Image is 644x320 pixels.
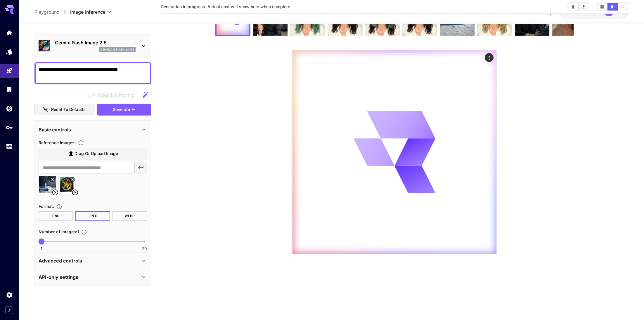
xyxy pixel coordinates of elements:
p: Basic controls [39,126,71,133]
p: API-only settings [39,274,78,281]
div: Actions [485,53,494,62]
span: Drag or upload image [75,150,118,157]
button: Reset to defaults [34,104,95,116]
button: WEBP [112,211,147,221]
nav: breadcrumb [34,8,70,15]
span: Generation in progress. Actual cost will show here when complete. [161,4,291,9]
button: Expand sidebar [6,307,13,314]
span: Reference Images : [39,140,76,145]
button: Choose the file format for the output image. [54,204,65,210]
div: Advanced controls [39,254,147,268]
div: Playground [6,67,13,74]
div: Models [6,48,13,55]
span: 20 [142,246,147,252]
span: Generate [112,106,130,113]
div: Show images in grid viewShow images in video viewShow images in list view [596,2,629,11]
div: Gemini Flash Image 2.5gemini_2_5_flash_image [39,37,147,55]
span: $45.41 [565,10,579,15]
div: Usage [6,143,13,150]
button: Show images in video view [607,3,618,11]
span: Negative Prompt [98,91,135,98]
button: Show images in grid view [597,3,607,11]
button: Show images in list view [618,3,628,11]
div: Basic controls [39,123,147,137]
span: 1 [41,246,42,252]
div: Settings [6,291,13,298]
span: Format : [39,204,54,209]
div: Wallet [6,105,13,112]
p: gemini_2_5_flash_image [101,48,134,52]
span: credits left [579,10,600,15]
span: Image Inference [70,8,105,15]
button: Generate [97,104,151,116]
div: Library [6,86,13,93]
a: Playground [34,8,60,15]
p: Gemini Flash Image 2.5 [55,39,136,46]
div: Home [6,29,13,36]
label: Drag or upload image [39,148,147,160]
button: JPEG [75,211,110,221]
div: API-only settings [39,270,147,284]
button: PNG [39,211,73,221]
div: API Keys [6,124,13,131]
p: Advanced controls [39,257,82,264]
button: Specify how many images to generate in a single request. Each image generation will be charged se... [79,229,89,235]
div: Clear ImagesDownload All [567,2,589,11]
button: Clear Images [568,3,578,11]
button: Upload a reference image to guide the result. This is needed for Image-to-Image or Inpainting. Su... [76,140,86,146]
button: Download All [579,3,589,11]
span: Negative prompts are not compatible with the selected model. [86,91,140,98]
span: Number of images : 1 [39,229,79,234]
